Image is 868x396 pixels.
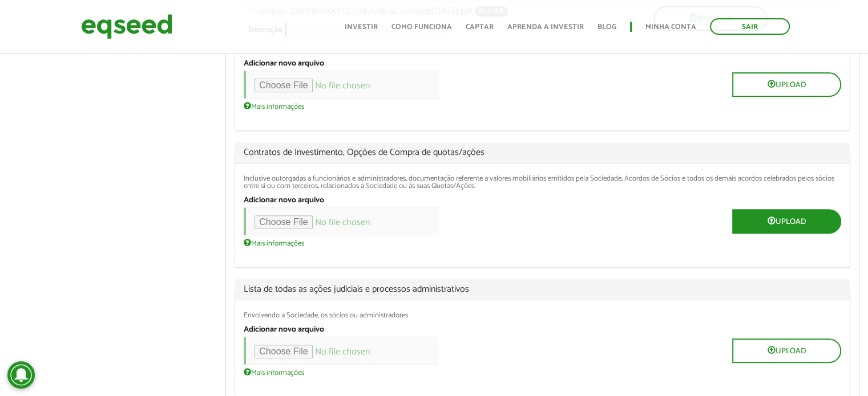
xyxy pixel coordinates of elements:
[244,368,304,377] a: Mais informações
[710,18,790,35] a: Sair
[244,285,841,294] span: Lista de todas as ações judiciais e processos administrativos
[391,23,452,31] a: Como funciona
[732,209,841,234] button: Upload
[244,326,324,334] label: Adicionar novo arquivo
[597,23,616,31] a: Blog
[244,175,841,190] div: Inclusive outorgadas a funcionários e administradores, documentação referente a valores mobiliári...
[244,60,324,68] label: Adicionar novo arquivo
[244,101,304,111] a: Mais informações
[732,72,841,97] button: Upload
[244,148,841,157] span: Contratos de Investimento, Opções de Compra de quotas/ações
[466,23,494,31] a: Captar
[81,11,172,42] img: EqSeed
[244,197,324,205] label: Adicionar novo arquivo
[244,238,304,247] a: Mais informações
[507,23,584,31] a: Aprenda a investir
[345,23,378,31] a: Investir
[645,23,696,31] a: Minha conta
[732,338,841,363] button: Upload
[244,312,841,319] div: Envolvendo a Sociedade, os sócios ou administradores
